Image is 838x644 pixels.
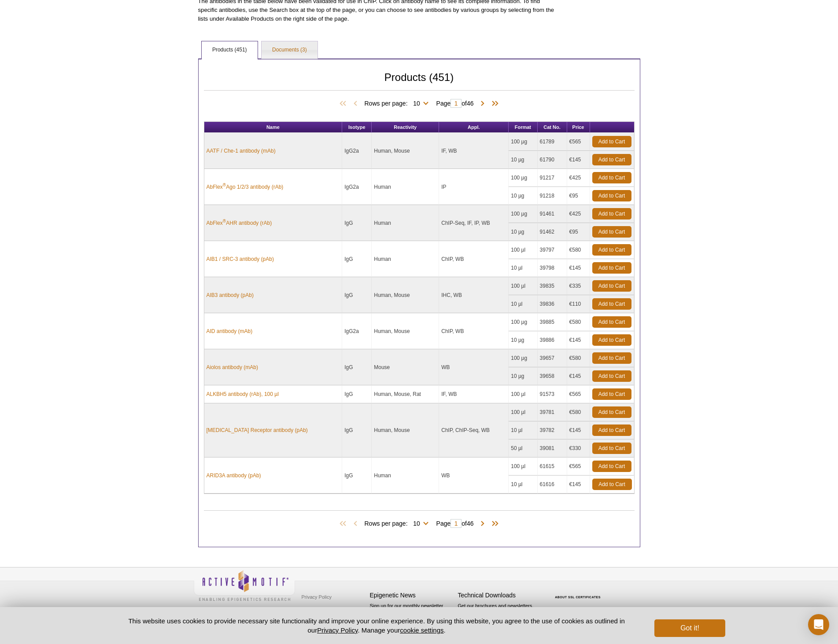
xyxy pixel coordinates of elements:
[342,169,372,205] td: IgG2a
[372,457,439,494] td: Human
[400,626,443,634] button: cookie settings
[592,280,631,292] a: Add to Cart
[538,205,567,223] td: 91461
[538,133,567,151] td: 61789
[299,590,334,604] a: Privacy Policy
[439,122,509,133] th: Appl.
[338,99,351,108] span: First Page
[538,169,567,187] td: 91217
[538,277,567,295] td: 39835
[262,41,317,59] a: Documents (3)
[509,439,537,457] td: 50 µl
[351,99,360,108] span: Previous Page
[567,295,590,313] td: €110
[342,205,372,241] td: IgG
[567,421,590,439] td: €145
[509,403,537,421] td: 100 µl
[567,313,590,331] td: €580
[538,122,567,133] th: Cat No.
[467,520,474,527] span: 46
[592,316,631,328] a: Add to Cart
[538,187,567,205] td: 91218
[592,406,631,418] a: Add to Cart
[207,183,284,191] a: AbFlex®Ago 1/2/3 antibody (rAb)
[370,592,454,599] h4: Epigenetic News
[487,99,500,108] span: Last Page
[351,520,360,528] span: Previous Page
[372,205,439,241] td: Human
[364,519,432,527] span: Rows per page:
[207,291,254,299] a: AIB3 antibody (pAb)
[538,403,567,421] td: 39781
[439,403,509,457] td: ChIP, ChIP-Seq, WB
[342,122,372,133] th: Isotype
[567,122,590,133] th: Price
[538,295,567,313] td: 39836
[567,403,590,421] td: €580
[538,457,567,476] td: 61615
[592,370,631,382] a: Add to Cart
[592,262,631,274] a: Add to Cart
[538,223,567,241] td: 91462
[509,421,537,439] td: 10 µl
[538,151,567,169] td: 61790
[317,626,358,634] a: Privacy Policy
[372,349,439,385] td: Mouse
[372,385,439,403] td: Human, Mouse, Rat
[592,424,631,436] a: Add to Cart
[432,519,478,528] span: Page of
[567,241,590,259] td: €580
[592,298,631,310] a: Add to Cart
[342,277,372,313] td: IgG
[207,147,276,155] a: AATF / Che-1 antibody (mAb)
[509,169,537,187] td: 100 µg
[538,259,567,277] td: 39798
[478,99,487,108] span: Next Page
[555,596,601,599] a: ABOUT SSL CERTIFICATES
[509,241,537,259] td: 100 µl
[509,385,537,403] td: 100 µl
[567,133,590,151] td: €565
[439,457,509,494] td: WB
[567,205,590,223] td: €425
[538,241,567,259] td: 39797
[202,41,258,59] a: Products (451)
[509,295,537,313] td: 10 µl
[342,385,372,403] td: IgG
[364,99,432,107] span: Rows per page:
[458,592,542,599] h4: Technical Downloads
[207,426,308,434] a: [MEDICAL_DATA] Receptor antibody (pAb)
[592,154,631,165] a: Add to Cart
[509,133,537,151] td: 100 µg
[342,349,372,385] td: IgG
[567,223,590,241] td: €95
[372,241,439,277] td: Human
[567,151,590,169] td: €145
[207,327,253,335] a: AID antibody (mAb)
[567,476,590,494] td: €145
[342,313,372,349] td: IgG2a
[439,349,509,385] td: WB
[194,567,295,603] img: Active Motif,
[592,172,631,183] a: Add to Cart
[538,331,567,349] td: 39886
[592,443,631,454] a: Add to Cart
[592,352,631,364] a: Add to Cart
[207,363,258,371] a: Aiolos antibody (mAb)
[538,421,567,439] td: 39782
[567,349,590,367] td: €580
[538,385,567,403] td: 91573
[567,331,590,349] td: €145
[592,479,632,490] a: Add to Cart
[592,226,631,238] a: Add to Cart
[223,183,226,187] sup: ®
[204,73,635,91] h2: Products (451)
[567,169,590,187] td: €425
[509,331,537,349] td: 10 µg
[509,476,537,494] td: 10 µl
[223,219,226,223] sup: ®
[567,259,590,277] td: €145
[478,520,487,528] span: Next Page
[207,390,279,398] a: ALKBH5 antibody (rAb), 100 µl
